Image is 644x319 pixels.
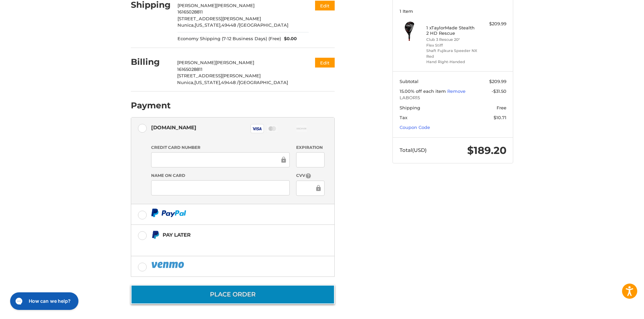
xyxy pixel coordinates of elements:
div: [DOMAIN_NAME] [151,122,196,133]
span: 49448 / [221,80,239,85]
span: [PERSON_NAME] [216,3,255,8]
button: Edit [315,58,335,68]
span: Nunica, [177,22,195,28]
iframe: Google Customer Reviews [588,301,644,319]
label: Name on Card [151,172,290,179]
iframe: Gorgias live chat messenger [7,290,80,312]
div: Pay Later [163,229,292,240]
label: Expiration [296,144,324,151]
a: Coupon Code [400,125,430,130]
span: -$31.50 [492,88,506,94]
span: [PERSON_NAME] [177,60,216,65]
h4: 1 x TaylorMade Stealth 2 HD Rescue [426,25,478,36]
span: LABOR15 [400,95,506,101]
span: Free [497,105,506,110]
span: [GEOGRAPHIC_DATA] [239,80,288,85]
h2: Payment [131,100,171,111]
span: Subtotal [400,79,419,84]
span: Total (USD) [400,147,427,153]
span: $0.00 [281,35,297,42]
li: Club 3 Rescue 20° [426,37,478,43]
li: Flex Stiff [426,43,478,48]
span: Economy Shipping (7-12 Business Days) (Free) [177,35,281,42]
button: Edit [315,1,335,10]
span: [STREET_ADDRESS][PERSON_NAME] [177,73,261,78]
h3: 1 Item [400,8,506,14]
span: [GEOGRAPHIC_DATA] [239,22,288,28]
span: $189.20 [467,144,506,157]
img: PayPal icon [151,209,186,217]
div: $209.99 [480,21,506,27]
li: Hand Right-Handed [426,59,478,65]
span: $209.99 [489,79,506,84]
span: 16165028811 [177,9,203,15]
span: 16165028811 [177,67,202,72]
iframe: PayPal Message 1 [151,242,292,248]
span: 49448 / [221,22,239,28]
a: Remove [447,88,466,94]
span: $10.71 [494,115,506,120]
span: Tax [400,115,407,120]
button: Place Order [131,285,335,304]
span: [US_STATE], [195,22,221,28]
span: Nunica, [177,80,194,85]
label: CVV [296,172,324,179]
li: Shaft Fujikura Speeder NX Red [426,48,478,59]
h2: Billing [131,57,170,67]
span: 15.00% off each item [400,88,447,94]
img: Pay Later icon [151,231,160,239]
span: Shipping [400,105,420,110]
span: [STREET_ADDRESS][PERSON_NAME] [177,16,261,21]
span: [PERSON_NAME] [177,3,216,8]
span: [US_STATE], [194,80,221,85]
img: PayPal icon [151,261,186,269]
label: Credit Card Number [151,144,290,151]
span: [PERSON_NAME] [216,60,254,65]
